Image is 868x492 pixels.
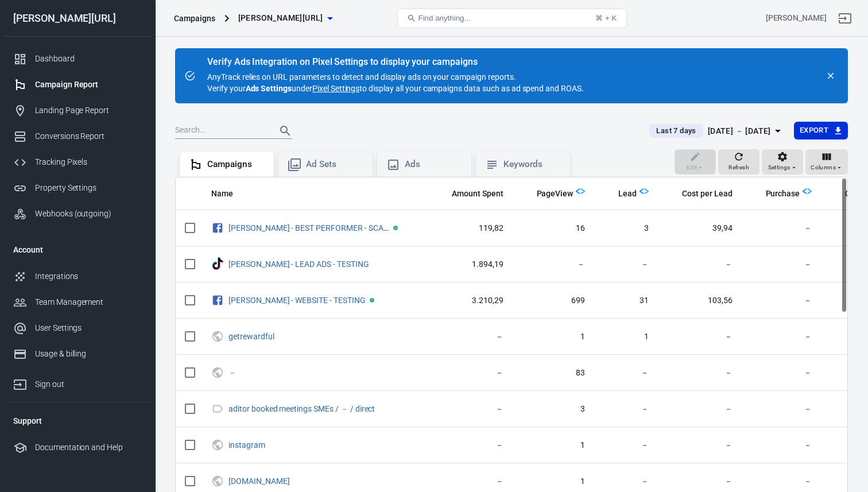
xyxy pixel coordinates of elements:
[522,404,586,415] span: 3
[603,331,649,343] span: 1
[228,259,369,269] a: [PERSON_NAME] - LEAD ADS - TESTING
[4,175,151,201] a: Property Settings
[272,117,299,145] button: Search
[603,476,649,487] span: －
[522,295,586,307] span: 699
[667,295,732,307] span: 103,56
[35,208,142,220] div: Webhooks (outgoing)
[4,201,151,227] a: Webhooks (outgoing)
[418,14,471,22] span: Find anything...
[603,367,649,379] span: －
[751,367,812,379] span: －
[4,341,151,367] a: Usage & billing
[708,124,771,138] div: [DATE] － [DATE]
[4,289,151,315] a: Team Management
[207,158,265,171] div: Campaigns
[211,438,224,452] svg: UTM & Web Traffic
[4,367,151,397] a: Sign out
[667,476,732,487] span: －
[228,404,375,413] a: aditor booked meetings SMEs / － / direct
[603,259,649,270] span: －
[228,296,367,304] span: GLORYA - WEBSITE - TESTING
[603,223,649,234] span: 3
[35,156,142,168] div: Tracking Pixels
[228,476,289,486] a: [DOMAIN_NAME]
[246,84,292,93] strong: Ads Settings
[211,474,224,488] svg: UTM & Web Traffic
[522,367,586,379] span: 83
[452,187,503,200] span: The estimated total amount of money you've spent on your campaign, ad set or ad during its schedule.
[766,188,800,200] span: Purchase
[228,440,265,450] a: instagram
[640,122,793,141] button: Last 7 days[DATE] － [DATE]
[437,223,503,234] span: 119,82
[228,296,366,305] a: [PERSON_NAME] - WEBSITE - TESTING
[522,331,586,343] span: 1
[452,188,503,200] span: Amount Spent
[397,9,627,28] button: Find anything...⌘ + K
[811,162,836,173] span: Columns
[312,83,359,94] a: Pixel Settings
[4,407,151,435] li: Support
[228,332,274,341] a: getrewardful
[234,7,337,29] button: [PERSON_NAME][URL]
[4,149,151,175] a: Tracking Pixels
[4,123,151,149] a: Conversions Report
[603,188,637,200] span: Lead
[667,404,732,415] span: －
[522,440,586,451] span: 1
[522,259,586,270] span: －
[537,188,573,200] span: PageView
[667,367,732,379] span: －
[306,158,363,171] div: Ad Sets
[370,298,374,303] span: Active
[595,14,617,22] div: ⌘ + K
[4,72,151,98] a: Campaign Report
[35,104,142,117] div: Landing Page Report
[667,259,732,270] span: －
[437,476,503,487] span: －
[393,226,398,230] span: Active
[437,295,503,307] span: 3.210,29
[228,369,238,377] span: －
[437,404,503,415] span: －
[437,187,503,200] span: The estimated total amount of money you've spent on your campaign, ad set or ad during its schedule.
[35,322,142,334] div: User Settings
[211,188,248,200] span: Name
[751,404,812,415] span: －
[35,348,142,360] div: Usage & billing
[4,13,151,24] div: [PERSON_NAME][URL]
[211,221,224,235] svg: Facebook Ads
[207,57,584,94] div: AnyTrack relies on URL parameters to detect and display ads on your campaign reports. Verify your...
[207,56,584,68] div: Verify Ads Integration on Pixel Settings to display your campaigns
[228,441,267,449] span: instagram
[211,188,233,200] span: Name
[437,259,503,270] span: 1.894,19
[751,259,812,270] span: －
[803,187,812,196] img: Logo
[718,149,759,175] button: Refresh
[4,46,151,72] a: Dashboard
[751,440,812,451] span: －
[238,11,323,25] span: glorya.ai
[437,367,503,379] span: －
[603,404,649,415] span: －
[211,330,224,343] svg: UTM & Web Traffic
[35,378,142,390] div: Sign out
[667,440,732,451] span: －
[603,295,649,307] span: 31
[831,5,859,32] a: Sign out
[228,332,276,340] span: getrewardful
[823,68,839,84] button: close
[768,162,790,173] span: Settings
[640,187,649,196] img: Logo
[751,295,812,307] span: －
[766,12,827,24] div: Account id: Zo3YXUXY
[751,188,800,200] span: Purchase
[211,257,224,272] div: TikTok Ads
[211,402,224,416] svg: Direct
[35,130,142,142] div: Conversions Report
[4,264,151,289] a: Integrations
[174,13,215,24] div: Campaigns
[437,331,503,343] span: －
